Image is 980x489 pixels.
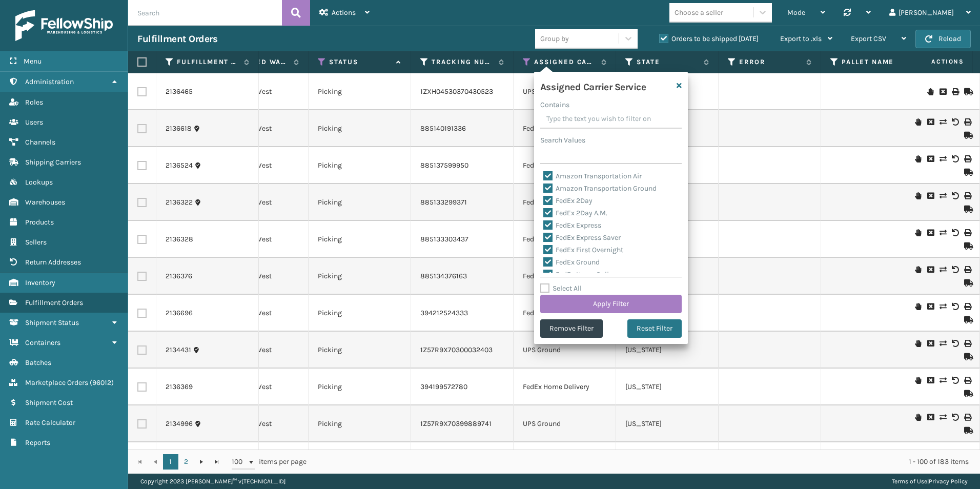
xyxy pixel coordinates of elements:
i: On Hold [927,88,933,95]
i: Mark as Shipped [964,132,970,139]
td: Picking [309,405,411,442]
td: UPS Ground [514,73,616,110]
a: 1Z57R9X70399889741 [420,419,492,428]
i: Void Label [952,303,958,310]
span: Warehouses [25,198,65,207]
label: FedEx Ground [543,258,600,267]
a: 2136328 [166,234,193,244]
i: Cancel Fulfillment Order [927,266,933,273]
label: FedEx Express Saver [543,233,621,242]
a: 2134431 [166,345,191,355]
td: FedEx Home Delivery [514,147,616,184]
i: Print Label [964,229,970,236]
button: Apply Filter [540,295,682,313]
i: Print Label [964,266,970,273]
i: On Hold [915,340,921,347]
a: 2 [178,454,194,470]
span: Batches [25,358,51,367]
i: Void Label [952,414,958,421]
i: Change shipping [940,340,946,347]
i: Mark as Shipped [964,88,970,95]
img: logo [15,10,113,41]
a: 885134376163 [420,272,467,280]
i: Print Label [964,118,970,126]
a: 885133303437 [420,235,468,243]
i: Mark as Shipped [964,316,970,323]
i: Void Label [952,340,958,347]
span: Return Addresses [25,258,81,267]
a: 885133299371 [420,198,467,207]
i: On Hold [915,118,921,126]
i: Change shipping [940,303,946,310]
label: FedEx 2Day [543,196,593,205]
span: Shipment Status [25,318,79,327]
i: Change shipping [940,118,946,126]
td: [US_STATE] [616,332,719,369]
div: | [892,474,968,489]
td: Picking [309,332,411,369]
span: ( 96012 ) [90,378,114,387]
i: On Hold [915,155,921,162]
label: Assigned Carrier Service [534,57,596,67]
a: 2136369 [166,382,193,392]
i: Cancel Fulfillment Order [927,340,933,347]
a: Go to the last page [209,454,224,470]
td: FedEx Home Delivery [514,110,616,147]
td: FedEx Home Delivery [514,369,616,405]
a: 2136618 [166,124,192,134]
span: Shipping Carriers [25,158,81,167]
i: Change shipping [940,377,946,384]
div: Group by [540,33,569,44]
td: [US_STATE] [616,442,719,479]
a: 885140191336 [420,124,466,133]
label: FedEx Express [543,221,601,230]
a: 885137599950 [420,161,468,170]
i: Void Label [952,229,958,236]
span: Mode [787,8,805,17]
label: Tracking Number [432,57,494,67]
i: Mark as Shipped [964,169,970,176]
i: Print Label [964,155,970,162]
i: Mark as Shipped [964,206,970,213]
span: Inventory [25,278,55,287]
td: UPS Ground [514,332,616,369]
i: Print Label [964,192,970,199]
h4: Assigned Carrier Service [540,78,646,93]
td: Picking [309,147,411,184]
i: Print Label [952,88,958,95]
label: Amazon Transportation Air [543,172,642,180]
label: Contains [540,99,569,110]
i: Mark as Shipped [964,353,970,360]
i: Cancel Fulfillment Order [940,88,946,95]
a: Privacy Policy [929,478,968,485]
i: Void Label [952,155,958,162]
i: On Hold [915,229,921,236]
label: Select All [540,284,582,293]
button: Reload [915,30,971,48]
td: FedEx Home Delivery [514,295,616,332]
span: items per page [232,454,307,470]
label: Amazon Transportation Ground [543,184,657,193]
a: 1ZXH04530370430523 [420,87,493,96]
a: Terms of Use [892,478,927,485]
span: Actions [332,8,356,17]
a: 394199572780 [420,382,467,391]
td: Picking [309,442,411,479]
td: Picking [309,73,411,110]
label: Pallet Name [842,57,904,67]
td: [US_STATE] [616,405,719,442]
button: Reset Filter [627,319,682,338]
span: 100 [232,457,247,467]
button: Remove Filter [540,319,603,338]
td: Picking [309,369,411,405]
i: Change shipping [940,414,946,421]
i: Change shipping [940,266,946,273]
input: Type the text you wish to filter on [540,110,682,129]
i: Change shipping [940,229,946,236]
td: [US_STATE] [616,369,719,405]
span: Shipment Cost [25,398,73,407]
i: On Hold [915,266,921,273]
a: 2136322 [166,197,193,208]
span: Containers [25,338,60,347]
i: Mark as Shipped [964,242,970,250]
